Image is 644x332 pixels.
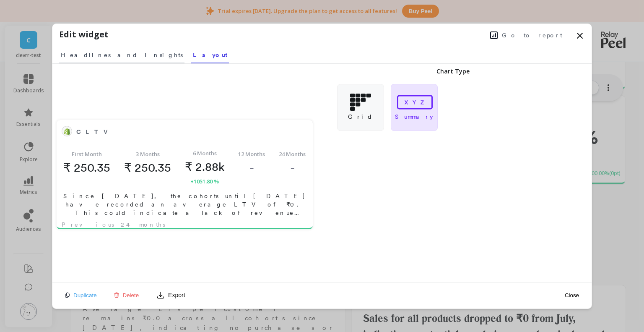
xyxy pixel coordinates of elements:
button: Duplicate [62,292,99,299]
span: ₹ [185,159,192,174]
p: - [249,160,254,175]
p: Chart Type [436,67,470,76]
span: 3 Months [136,150,160,158]
button: Delete [111,292,142,299]
span: First Month [72,150,102,158]
span: CLTV [76,126,281,138]
p: 250.35 [124,160,171,175]
button: Go to report [488,30,565,41]
span: ₹ [124,160,132,175]
p: Summary [395,112,433,121]
button: Close [562,292,582,299]
p: 2.88k [185,159,225,174]
span: Delete [123,292,139,298]
nav: Tabs [59,44,585,63]
p: Grid [348,112,373,121]
h1: Edit widget [59,28,109,41]
span: +1051.80 % [190,177,219,186]
button: Export [153,288,188,302]
span: ₹ [63,160,71,175]
span: Duplicate [73,292,97,298]
p: 250.35 [63,160,110,175]
span: 12 Months [238,150,265,158]
span: 24 Months [279,150,306,158]
span: Layout [193,51,227,59]
span: Go to report [502,31,562,39]
p: Since October 2024, the cohorts until March 2025 have recorded an average LTV of ₹0. This could i... [57,192,313,217]
span: CLTV [76,128,113,136]
img: api.shopify.svg [64,128,70,135]
span: Previous 24 months [62,220,165,229]
span: 6 Months [193,149,217,157]
p: - [290,160,295,175]
img: duplicate icon [65,293,70,298]
span: Headlines and Insights [61,51,183,59]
